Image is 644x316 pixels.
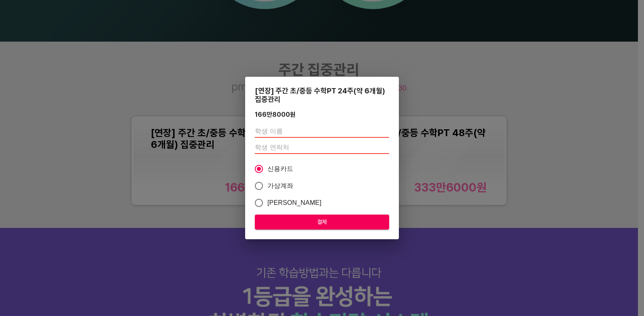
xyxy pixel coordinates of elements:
input: 학생 이름 [255,125,389,138]
span: 신용카드 [267,164,294,174]
input: 학생 연락처 [255,141,389,154]
span: 가상계좌 [267,181,294,191]
span: [PERSON_NAME] [267,198,322,208]
span: 결제 [261,217,383,227]
button: 결제 [255,215,389,230]
div: 166만8000 원 [255,111,296,118]
div: [연장] 주간 초/중등 수학PT 24주(약 6개월) 집중관리 [255,86,389,103]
